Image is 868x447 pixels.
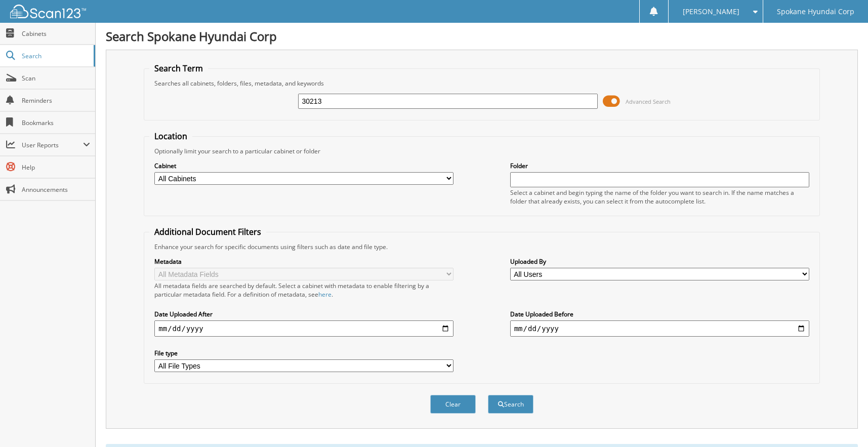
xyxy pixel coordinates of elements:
[154,349,453,357] label: File type
[22,185,90,194] span: Announcements
[22,29,90,38] span: Cabinets
[22,96,90,105] span: Reminders
[22,52,89,60] span: Search
[106,28,858,45] h1: Search Spokane Hyundai Corp
[22,74,90,83] span: Scan
[22,118,90,127] span: Bookmarks
[626,98,671,105] span: Advanced Search
[430,395,476,414] button: Clear
[318,290,332,299] a: here
[510,161,809,170] label: Folder
[149,226,266,237] legend: Additional Document Filters
[510,320,809,337] input: end
[154,310,453,318] label: Date Uploaded After
[10,5,86,18] img: scan123-logo-white.svg
[510,188,809,206] div: Select a cabinet and begin typing the name of the folder you want to search in. If the name match...
[777,9,854,15] span: Spokane Hyundai Corp
[22,141,83,149] span: User Reports
[149,131,192,142] legend: Location
[510,257,809,266] label: Uploaded By
[154,320,453,337] input: start
[510,310,809,318] label: Date Uploaded Before
[149,147,814,155] div: Optionally limit your search to a particular cabinet or folder
[154,281,453,299] div: All metadata fields are searched by default. Select a cabinet with metadata to enable filtering b...
[488,395,533,414] button: Search
[149,79,814,88] div: Searches all cabinets, folders, files, metadata, and keywords
[149,242,814,251] div: Enhance your search for specific documents using filters such as date and file type.
[149,63,208,74] legend: Search Term
[683,9,739,15] span: [PERSON_NAME]
[154,161,453,170] label: Cabinet
[154,257,453,266] label: Metadata
[22,163,90,172] span: Help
